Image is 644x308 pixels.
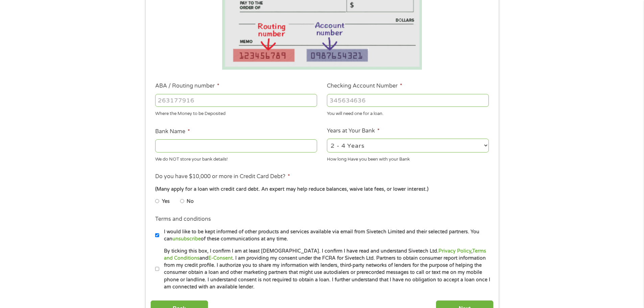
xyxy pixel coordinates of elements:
label: Checking Account Number [327,82,402,90]
a: Terms and Conditions [164,248,486,261]
div: How long Have you been with your Bank [327,153,489,163]
a: unsubscribe [172,236,201,242]
label: Terms and conditions [155,216,211,223]
a: E-Consent [208,255,233,261]
label: By ticking this box, I confirm I am at least [DEMOGRAPHIC_DATA]. I confirm I have read and unders... [159,247,491,291]
label: Bank Name [155,128,190,135]
div: You will need one for a loan. [327,108,489,117]
label: Years at Your Bank [327,127,380,135]
input: 263177916 [155,94,317,107]
div: Where the Money to be Deposited [155,108,317,117]
div: We do NOT store your bank details! [155,153,317,163]
input: 345634636 [327,94,489,107]
div: (Many apply for a loan with credit card debt. An expert may help reduce balances, waive late fees... [155,186,488,193]
a: Privacy Policy [438,248,471,254]
label: I would like to be kept informed of other products and services available via email from Sivetech... [159,228,491,243]
label: ABA / Routing number [155,82,219,90]
label: No [187,198,194,205]
label: Yes [162,198,170,205]
label: Do you have $10,000 or more in Credit Card Debt? [155,173,290,180]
